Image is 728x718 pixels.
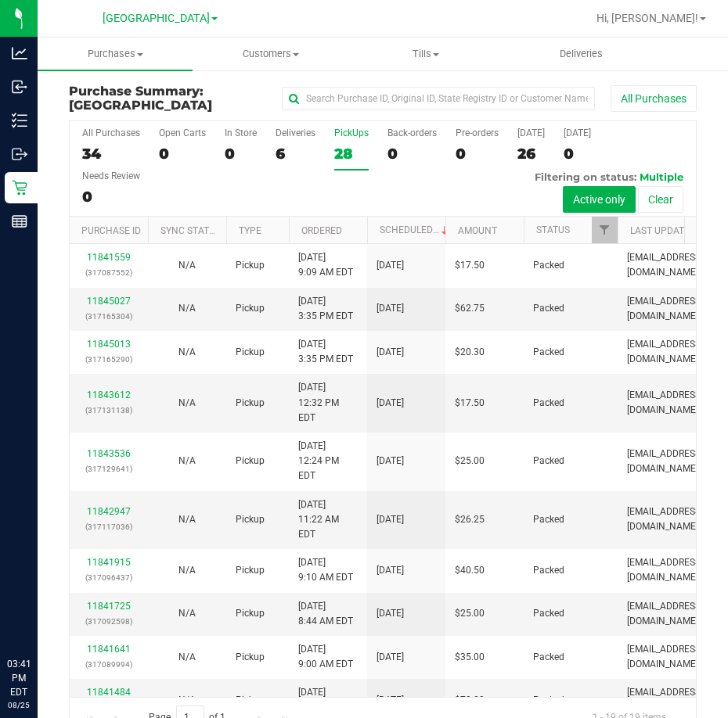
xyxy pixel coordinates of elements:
a: Purchases [38,38,193,70]
span: [DATE] 9:09 AM EDT [298,250,353,280]
button: N/A [178,454,196,468]
a: Type [239,225,261,236]
button: N/A [178,258,196,273]
span: Packed [533,345,564,360]
span: Pickup [236,693,265,708]
div: Needs Review [82,171,140,181]
span: Not Applicable [178,397,196,408]
button: N/A [178,693,196,708]
button: N/A [178,563,196,578]
span: Packed [533,301,564,316]
span: Not Applicable [178,608,196,619]
span: Purchases [38,47,193,61]
a: Scheduled [380,224,451,235]
div: PickUps [334,127,369,138]
a: Customers [193,38,348,70]
button: Active only [563,186,636,213]
span: Not Applicable [178,346,196,357]
span: Packed [533,454,564,468]
button: N/A [178,396,196,411]
span: [DATE] [377,345,404,360]
inline-svg: Analytics [12,45,27,61]
span: $35.00 [455,650,485,665]
a: Last Updated By [630,225,709,236]
button: N/A [178,606,196,621]
a: Purchase ID [81,225,141,236]
span: Packed [533,512,564,527]
span: Tills [349,47,503,61]
span: [DATE] [377,258,404,273]
span: Packed [533,563,564,578]
div: Pre-orders [456,127,499,138]
span: [DATE] [377,301,404,316]
span: [DATE] 8:44 AM EDT [298,599,353,629]
span: [DATE] 9:00 AM EDT [298,642,353,672]
a: Status [536,224,570,235]
span: Pickup [236,454,265,468]
a: Amount [458,225,497,236]
button: Clear [638,186,683,213]
inline-svg: Outbound [12,146,27,162]
div: 0 [225,145,257,163]
span: [DATE] [377,650,404,665]
span: $25.00 [455,606,485,621]
span: [DATE] 3:35 PM EDT [298,337,353,367]
input: Search Purchase ID, Original ID, State Registry ID or Customer Name... [282,87,595,110]
span: Packed [533,650,564,665]
div: 0 [456,145,499,163]
span: [DATE] [377,454,404,468]
a: Ordered [301,225,342,236]
a: Deliveries [503,38,658,70]
p: (317092598) [79,614,139,629]
span: [GEOGRAPHIC_DATA] [69,98,212,113]
div: 26 [517,145,545,163]
a: 11841725 [87,601,131,612]
span: [DATE] 12:32 PM EDT [298,380,358,425]
p: (317087552) [79,265,139,280]
span: Pickup [236,650,265,665]
a: 11841559 [87,252,131,263]
p: (317096437) [79,570,139,585]
span: Deliveries [539,47,624,61]
inline-svg: Inbound [12,79,27,95]
p: (317129641) [79,461,139,476]
span: $20.30 [455,345,485,360]
button: N/A [178,345,196,360]
div: 28 [334,145,369,163]
p: (317165304) [79,309,139,324]
span: $17.50 [455,258,485,273]
span: Not Applicable [178,652,196,662]
iframe: Resource center [16,593,63,640]
div: 6 [276,145,315,163]
inline-svg: Reports [12,214,27,229]
span: $70.00 [455,693,485,708]
span: Packed [533,258,564,273]
a: 11843612 [87,390,131,400]
span: Not Applicable [178,303,196,314]
span: [GEOGRAPHIC_DATA] [103,12,210,25]
span: Not Applicable [178,455,196,466]
span: $62.75 [455,301,485,316]
a: Filter [592,217,618,243]
a: Tills [348,38,503,70]
span: Pickup [236,258,265,273]
span: Customers [193,47,347,61]
div: 0 [387,145,437,163]
span: Multiple [640,171,683,183]
span: [DATE] 3:35 PM EDT [298,294,353,324]
span: $26.25 [455,512,485,527]
div: [DATE] [564,127,591,138]
div: Open Carts [159,127,206,138]
div: All Purchases [82,127,140,138]
a: 11841484 [87,687,131,698]
span: $40.50 [455,563,485,578]
div: [DATE] [517,127,545,138]
div: 34 [82,145,140,163]
p: 03:41 PM EDT [7,657,31,699]
div: Back-orders [387,127,437,138]
button: N/A [178,650,196,665]
span: Not Applicable [178,565,196,576]
span: [DATE] [377,606,404,621]
span: Not Applicable [178,695,196,705]
p: (317165290) [79,352,139,367]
